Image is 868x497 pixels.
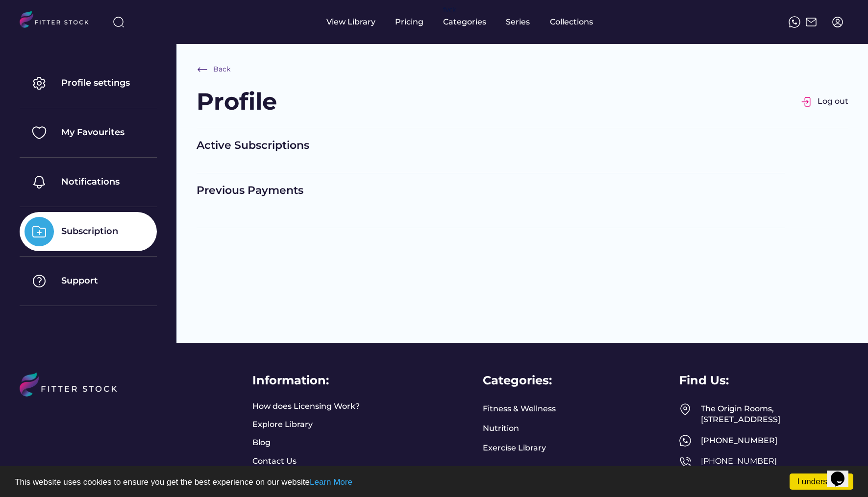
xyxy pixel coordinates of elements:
[832,16,843,28] img: profile-circle.svg
[25,69,54,98] img: Group%201000002325.svg
[679,403,691,415] img: Frame%2049.svg
[310,477,352,487] a: Learn More
[20,372,129,421] img: LOGO%20%281%29.svg
[197,138,785,153] div: Active Subscriptions
[443,17,486,27] div: Categories
[789,16,800,28] img: meteor-icons_whatsapp%20%281%29.svg
[483,403,556,414] a: Fitness & Wellness
[550,17,593,27] div: Collections
[20,11,97,31] img: LOGO.svg
[213,65,230,74] div: Back
[252,437,277,448] a: Blog
[252,419,313,430] a: Explore Library
[679,456,691,468] img: Frame%2050.svg
[801,96,813,108] img: Group%201000002326.svg
[790,473,853,490] a: I understand!
[483,372,552,389] div: Categories:
[506,17,530,27] div: Series
[252,372,329,389] div: Information:
[395,17,423,27] div: Pricing
[197,64,208,75] img: Frame%20%286%29.svg
[326,17,375,27] div: View Library
[701,456,777,466] a: [PHONE_NUMBER]
[483,443,546,453] a: Exercise Library
[25,217,54,246] img: Group%201000002325%20%288%29.svg
[827,458,858,487] iframe: chat widget
[701,403,848,426] div: The Origin Rooms, [STREET_ADDRESS]
[25,118,54,147] img: Group%201000002325%20%282%29.svg
[483,423,519,434] a: Nutrition
[113,16,124,28] img: search-normal%203.svg
[25,266,54,296] img: Group%201000002325%20%287%29.svg
[197,85,277,118] div: Profile
[252,456,297,467] a: Contact Us
[61,225,118,237] div: Subscription
[61,275,98,287] div: Support
[679,372,729,389] div: Find Us:
[443,5,456,15] div: fvck
[818,96,848,107] div: Log out
[61,77,130,89] div: Profile settings
[61,176,120,188] div: Notifications
[701,435,848,446] div: [PHONE_NUMBER]
[25,167,54,197] img: Group%201000002325%20%284%29.svg
[197,183,785,198] div: Previous Payments
[252,401,360,412] a: How does Licensing Work?
[15,478,853,486] p: This website uses cookies to ensure you get the best experience on our website
[61,126,124,139] div: My Favourites
[679,435,691,447] img: meteor-icons_whatsapp%20%281%29.svg
[805,16,817,28] img: Frame%2051.svg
